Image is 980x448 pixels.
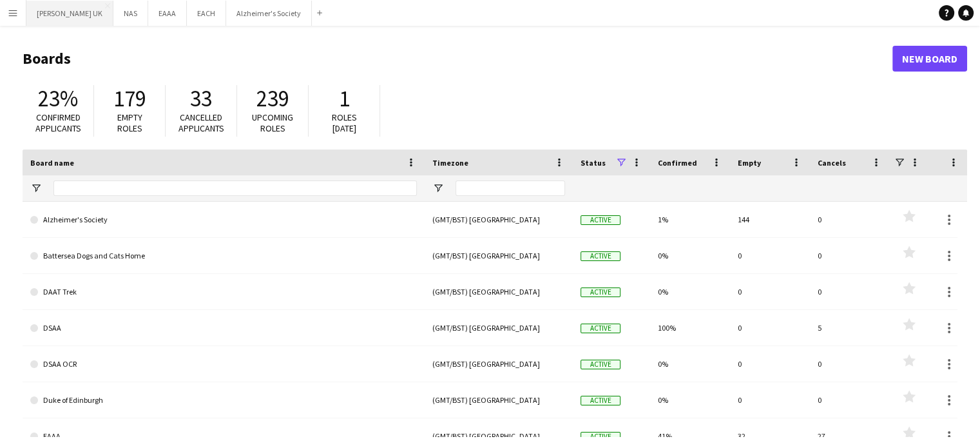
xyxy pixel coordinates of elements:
span: Active [581,287,620,297]
h1: Boards [23,49,892,68]
button: NAS [113,1,148,26]
span: Empty roles [117,112,142,134]
span: Confirmed [658,158,697,168]
span: 239 [256,84,289,113]
div: 100% [650,310,730,346]
span: Status [581,158,606,168]
div: (GMT/BST) [GEOGRAPHIC_DATA] [425,238,573,273]
div: 0% [650,382,730,418]
span: Active [581,251,620,261]
span: Active [581,360,620,369]
div: 0 [810,382,890,418]
button: Open Filter Menu [432,182,444,194]
span: Cancels [818,158,846,168]
div: 0 [810,274,890,309]
div: 0 [730,274,810,309]
input: Timezone Filter Input [456,180,565,196]
a: DSAA [30,310,417,346]
div: (GMT/BST) [GEOGRAPHIC_DATA] [425,310,573,346]
div: 0 [810,202,890,237]
div: 5 [810,310,890,346]
span: Roles [DATE] [332,112,357,134]
div: (GMT/BST) [GEOGRAPHIC_DATA] [425,202,573,237]
div: 0% [650,346,730,382]
span: 1 [339,84,350,113]
div: 0 [730,382,810,418]
span: Active [581,432,620,442]
span: Active [581,215,620,225]
button: Alzheimer's Society [226,1,312,26]
span: Confirmed applicants [35,112,81,134]
div: (GMT/BST) [GEOGRAPHIC_DATA] [425,274,573,309]
div: 0% [650,274,730,309]
div: 144 [730,202,810,237]
span: Active [581,324,620,333]
div: 0 [730,238,810,273]
span: Empty [738,158,761,168]
a: Duke of Edinburgh [30,382,417,418]
span: Timezone [432,158,468,168]
div: (GMT/BST) [GEOGRAPHIC_DATA] [425,346,573,382]
a: Alzheimer's Society [30,202,417,238]
button: Open Filter Menu [30,182,42,194]
input: Board name Filter Input [53,180,417,196]
span: 33 [190,84,212,113]
div: 0 [810,238,890,273]
div: 0 [810,346,890,382]
a: Battersea Dogs and Cats Home [30,238,417,274]
div: 1% [650,202,730,237]
a: New Board [892,46,967,72]
span: 179 [113,84,146,113]
span: Active [581,396,620,405]
div: 0 [730,346,810,382]
button: EACH [187,1,226,26]
button: EAAA [148,1,187,26]
span: Board name [30,158,74,168]
button: [PERSON_NAME] UK [26,1,113,26]
span: Upcoming roles [252,112,293,134]
span: Cancelled applicants [178,112,224,134]
a: DAAT Trek [30,274,417,310]
div: 0 [730,310,810,346]
div: (GMT/BST) [GEOGRAPHIC_DATA] [425,382,573,418]
div: 0% [650,238,730,273]
a: DSAA OCR [30,346,417,382]
span: 23% [38,84,78,113]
